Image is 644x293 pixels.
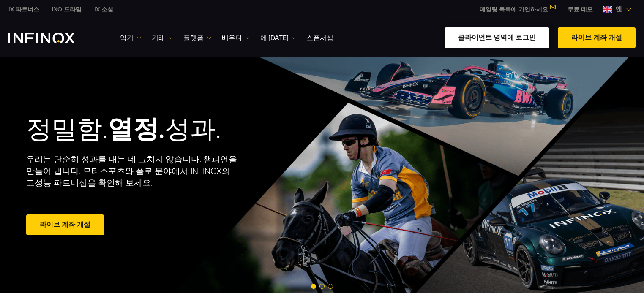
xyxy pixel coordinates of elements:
[52,6,82,13] font: IXO 프라임
[152,33,173,43] a: 거래
[615,5,622,14] font: 엔
[183,33,211,43] a: 플랫폼
[222,33,250,43] a: 배우다
[108,114,165,145] font: 열정.
[46,5,88,14] a: 인피녹스
[94,6,113,13] font: IX 소셜
[183,34,204,42] font: 플랫폼
[152,34,165,42] font: 거래
[120,33,141,43] a: 악기
[445,27,549,48] a: 클라이언트 영역에 로그인
[26,214,104,235] a: 라이브 계좌 개설
[165,114,221,145] font: 성과.
[222,34,242,42] font: 배우다
[480,6,548,13] font: 메일링 목록에 가입하세요
[306,34,333,42] font: 스폰서십
[561,5,599,14] a: 인피녹스 메뉴
[26,155,237,188] font: 우리는 단순히 성과를 내는 데 그치지 않습니다. 챔피언을 만들어 냅니다. 모터스포츠와 폴로 분야에서 INFINOX의 고성능 파트너십을 확인해 보세요.
[120,34,134,42] font: 악기
[8,6,39,13] font: IX 파트너스
[568,6,593,13] font: 무료 데모
[26,114,108,145] font: 정밀함.
[458,33,536,42] font: 클라이언트 영역에 로그인
[8,33,95,43] a: INFINOX 로고
[40,220,90,229] font: 라이브 계좌 개설
[260,34,288,42] font: 에 [DATE]
[88,5,120,14] a: 인피녹스
[2,5,46,14] a: 인피녹스
[260,33,296,43] a: 에 [DATE]
[306,33,333,43] a: 스폰서십
[319,284,325,289] span: 슬라이드 2로 이동
[558,27,636,48] a: 라이브 계좌 개설
[328,284,333,289] span: 슬라이드 3으로 이동
[571,33,622,42] font: 라이브 계좌 개설
[311,284,316,289] span: 슬라이드 1로 이동
[473,6,561,13] a: 메일링 목록에 가입하세요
